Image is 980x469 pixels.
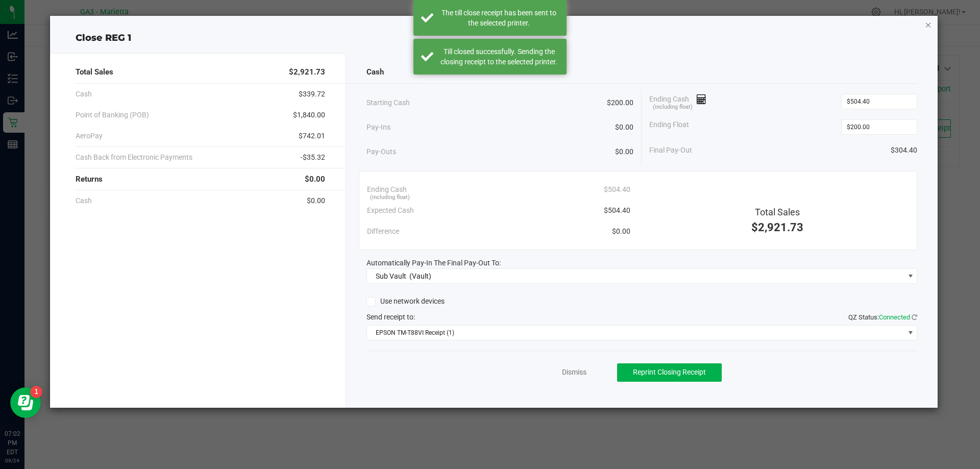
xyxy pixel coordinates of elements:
[10,387,41,418] iframe: Resource center
[612,226,630,237] span: $0.00
[76,195,92,206] span: Cash
[366,66,384,78] span: Cash
[615,146,633,157] span: $0.00
[633,368,706,376] span: Reprint Closing Receipt
[607,97,633,108] span: $200.00
[649,94,706,109] span: Ending Cash
[376,272,406,280] span: Sub Vault
[891,145,917,156] span: $304.40
[879,313,910,321] span: Connected
[367,205,414,216] span: Expected Cash
[562,367,586,378] a: Dismiss
[439,46,559,67] div: Till closed successfully. Sending the closing receipt to the selected printer.
[76,110,149,120] span: Point of Banking (POB)
[755,207,800,217] span: Total Sales
[366,296,445,307] label: Use network devices
[366,97,410,108] span: Starting Cash
[76,168,325,190] div: Returns
[409,272,431,280] span: (Vault)
[370,193,410,202] span: (including float)
[289,66,325,78] span: $2,921.73
[367,184,407,195] span: Ending Cash
[439,8,559,28] div: The till close receipt has been sent to the selected printer.
[649,119,689,135] span: Ending Float
[76,66,113,78] span: Total Sales
[76,89,92,100] span: Cash
[615,122,633,133] span: $0.00
[293,110,325,120] span: $1,840.00
[76,131,103,141] span: AeroPay
[649,145,692,156] span: Final Pay-Out
[299,131,325,141] span: $742.01
[30,386,42,398] iframe: Resource center unread badge
[50,31,938,45] div: Close REG 1
[848,313,917,321] span: QZ Status:
[301,152,325,163] span: -$35.32
[305,174,325,185] span: $0.00
[299,89,325,100] span: $339.72
[76,152,192,163] span: Cash Back from Electronic Payments
[366,259,501,267] span: Automatically Pay-In The Final Pay-Out To:
[366,313,415,321] span: Send receipt to:
[366,122,390,133] span: Pay-Ins
[367,326,904,340] span: EPSON TM-T88VI Receipt (1)
[307,195,325,206] span: $0.00
[653,103,693,112] span: (including float)
[367,226,399,237] span: Difference
[751,221,803,234] span: $2,921.73
[366,146,396,157] span: Pay-Outs
[604,184,630,195] span: $504.40
[617,363,722,382] button: Reprint Closing Receipt
[604,205,630,216] span: $504.40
